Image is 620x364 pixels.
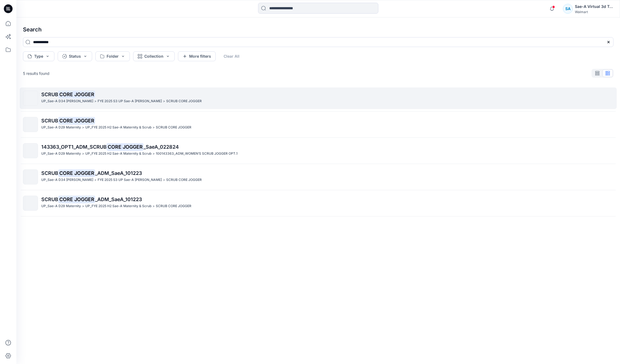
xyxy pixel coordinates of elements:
[156,125,191,130] p: SCRUB CORE JOGGER
[85,151,151,157] p: UP_FYE 2025 H2 Sae-A Maternity & Scrub
[41,196,58,202] span: SCRUB
[58,117,95,124] mark: CORE JOGGER
[98,98,162,104] p: FYE 2025 S3 UP Sae-A Missy Bottoms
[178,51,216,61] button: More filters
[166,98,202,104] p: SCRUB CORE JOGGER
[58,51,92,61] button: Status
[95,170,142,176] span: _ADM_SaeA_101223
[153,151,155,157] p: >
[41,118,58,124] span: SCRUB
[20,114,617,135] a: SCRUBCORE JOGGERUP_Sae-A D29 Maternity>UP_FYE 2025 H2 Sae-A Maternity & Scrub>SCRUB CORE JOGGER
[82,125,84,130] p: >
[20,140,617,162] a: 143363_OPT1_ADM_SCRUBCORE JOGGER_SaeA_022824UP_Sae-A D29 Maternity>UP_FYE 2025 H2 Sae-A Maternity...
[41,125,81,130] p: UP_Sae-A D29 Maternity
[98,177,162,183] p: FYE 2025 S3 UP Sae-A Missy Bottoms
[95,196,142,202] span: _ADM_SaeA_101223
[20,166,617,188] a: SCRUBCORE JOGGER_ADM_SaeA_101223UP_Sae-A D34 [PERSON_NAME]>FYE 2025 S3 UP Sae-A [PERSON_NAME]>SCR...
[41,98,93,104] p: UP_Sae-A D34 Missy Bottoms
[144,144,179,150] span: _SaeA_022824
[41,170,58,176] span: SCRUB
[20,87,617,109] a: SCRUBCORE JOGGERUP_Sae-A D34 [PERSON_NAME]>FYE 2025 S3 UP Sae-A [PERSON_NAME]>SCRUB CORE JOGGER
[156,203,191,209] p: SCRUB CORE JOGGER
[153,203,155,209] p: >
[41,203,81,209] p: UP_Sae-A D29 Maternity
[94,98,96,104] p: >
[23,71,49,76] p: 5 results found
[156,151,238,157] p: 100143363_ADM_WOMEN’S SCRUB JOGGER OPT.1
[95,51,130,61] button: Folder
[94,177,96,183] p: >
[85,203,151,209] p: UP_FYE 2025 H2 Sae-A Maternity & Scrub
[575,3,613,10] div: Sae-A Virtual 3d Team
[41,92,58,97] span: SCRUB
[575,10,613,14] div: Walmart
[163,177,165,183] p: >
[23,51,54,61] button: Type
[563,4,573,14] div: SA
[41,144,107,150] span: 143363_OPT1_ADM_SCRUB
[20,192,617,214] a: SCRUBCORE JOGGER_ADM_SaeA_101223UP_Sae-A D29 Maternity>UP_FYE 2025 H2 Sae-A Maternity & Scrub>SCR...
[41,177,93,183] p: UP_Sae-A D34 Missy Bottoms
[19,22,618,37] h4: Search
[82,203,84,209] p: >
[107,143,144,151] mark: CORE JOGGER
[166,177,202,183] p: SCRUB CORE JOGGER
[82,151,84,157] p: >
[41,151,81,157] p: UP_Sae-A D29 Maternity
[58,195,95,203] mark: CORE JOGGER
[163,98,165,104] p: >
[58,169,95,177] mark: CORE JOGGER
[58,90,95,98] mark: CORE JOGGER
[133,51,175,61] button: Collection
[153,125,155,130] p: >
[85,125,151,130] p: UP_FYE 2025 H2 Sae-A Maternity & Scrub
